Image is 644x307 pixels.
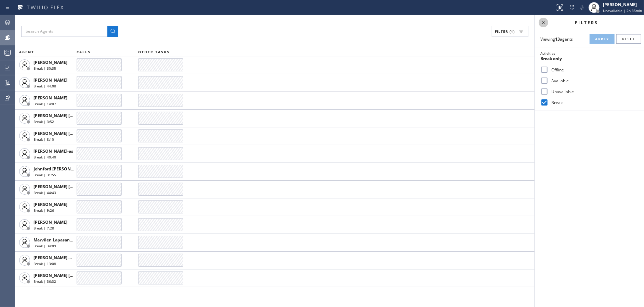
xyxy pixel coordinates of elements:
[549,78,639,84] label: Available
[77,50,91,54] span: CALLS
[577,3,587,12] button: Mute
[34,155,56,159] span: Break | 40:40
[34,279,56,284] span: Break | 36:32
[34,130,102,136] span: [PERSON_NAME] [PERSON_NAME]
[549,89,639,95] label: Unavailable
[34,243,56,248] span: Break | 34:09
[603,2,642,8] div: [PERSON_NAME]
[34,226,54,231] span: Break | 7:28
[616,34,641,44] button: Reset
[575,20,599,26] span: Filters
[34,219,67,225] span: [PERSON_NAME]
[34,84,56,88] span: Break | 44:08
[34,119,54,124] span: Break | 3:52
[34,172,56,177] span: Break | 31:55
[34,77,67,83] span: [PERSON_NAME]
[34,273,102,278] span: [PERSON_NAME] [PERSON_NAME]
[34,101,56,106] span: Break | 14:07
[34,59,67,65] span: [PERSON_NAME]
[595,37,609,41] span: Apply
[34,261,56,266] span: Break | 13:08
[622,37,635,41] span: Reset
[34,237,75,243] span: Marvilen Lapasanda
[34,255,85,261] span: [PERSON_NAME] Guingos
[495,29,515,34] span: Filter (1)
[549,67,639,73] label: Offline
[138,50,170,54] span: OTHER TASKS
[34,95,67,101] span: [PERSON_NAME]
[555,36,560,42] strong: 13
[540,51,639,56] div: Activities
[34,190,56,195] span: Break | 44:43
[34,148,73,154] span: [PERSON_NAME]-as
[34,184,114,190] span: [PERSON_NAME] [PERSON_NAME] Dahil
[34,137,54,142] span: Break | 8:10
[34,66,56,71] span: Break | 30:35
[540,56,562,61] span: Break only
[19,50,34,54] span: AGENT
[540,36,573,42] span: Viewing agents
[21,26,107,37] input: Search Agents
[34,208,54,213] span: Break | 9:26
[603,8,642,13] span: Unavailable | 2h 35min
[549,100,639,106] label: Break
[492,26,528,37] button: Filter (1)
[34,113,102,118] span: [PERSON_NAME] [PERSON_NAME]
[34,201,67,207] span: [PERSON_NAME]
[34,166,86,172] span: Johnford [PERSON_NAME]
[590,34,615,44] button: Apply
